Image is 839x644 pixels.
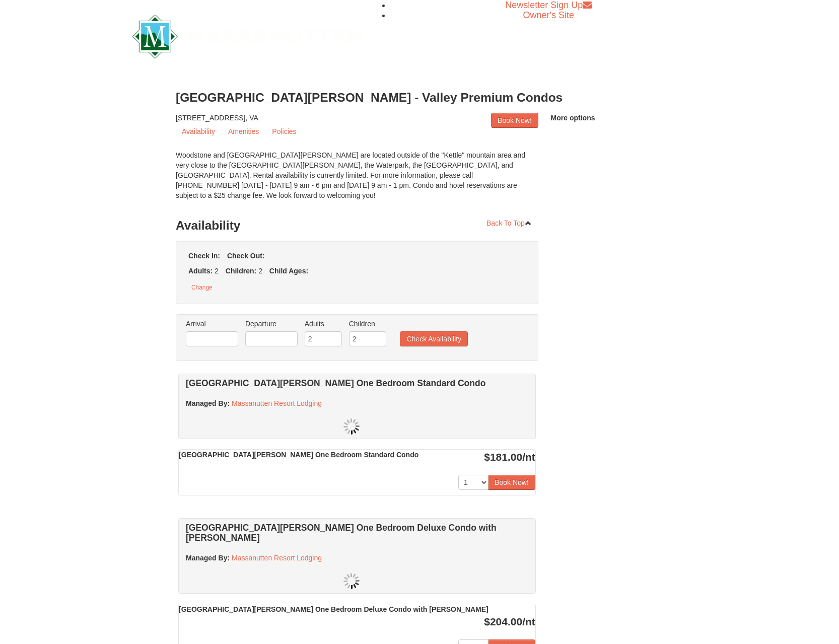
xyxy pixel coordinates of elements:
[232,399,322,407] a: Massanutten Resort Lodging
[522,451,535,463] span: /nt
[227,252,265,260] strong: Check Out:
[176,150,538,210] div: Woodstone and [GEOGRAPHIC_DATA][PERSON_NAME] are located outside of the "Kettle" mountain area an...
[258,267,262,275] span: 2
[266,124,302,139] a: Policies
[343,418,360,435] img: wait.gif
[551,114,595,122] span: More options
[176,88,663,108] h3: [GEOGRAPHIC_DATA][PERSON_NAME] - Valley Premium Condos
[186,399,227,407] span: Managed By
[305,319,342,329] label: Adults
[132,23,363,47] a: Massanutten Resort
[132,15,363,58] img: Massanutten Resort Logo
[491,113,538,128] a: Book Now!
[522,616,535,627] span: /nt
[176,124,221,139] a: Availability
[222,124,265,139] a: Amenities
[245,319,298,329] label: Departure
[176,216,538,236] h3: Availability
[186,554,230,562] strong: :
[480,216,538,231] a: Back To Top
[488,475,535,490] button: Book Now!
[269,267,308,275] strong: Child Ages:
[215,267,219,275] span: 2
[400,331,468,346] button: Check Availability
[226,267,256,275] strong: Children:
[186,554,227,562] span: Managed By
[484,616,535,627] strong: $204.00
[186,378,518,388] h4: [GEOGRAPHIC_DATA][PERSON_NAME] One Bedroom Standard Condo
[232,554,322,562] a: Massanutten Resort Lodging
[179,605,488,613] strong: [GEOGRAPHIC_DATA][PERSON_NAME] One Bedroom Deluxe Condo with [PERSON_NAME]
[186,523,518,543] h4: [GEOGRAPHIC_DATA][PERSON_NAME] One Bedroom Deluxe Condo with [PERSON_NAME]
[186,399,230,407] strong: :
[186,281,218,294] button: Change
[349,319,386,329] label: Children
[179,451,418,459] strong: [GEOGRAPHIC_DATA][PERSON_NAME] One Bedroom Standard Condo
[523,10,574,20] a: Owner's Site
[343,573,360,589] img: wait.gif
[188,267,213,275] strong: Adults:
[188,252,220,260] strong: Check In:
[186,319,238,329] label: Arrival
[484,451,535,463] strong: $181.00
